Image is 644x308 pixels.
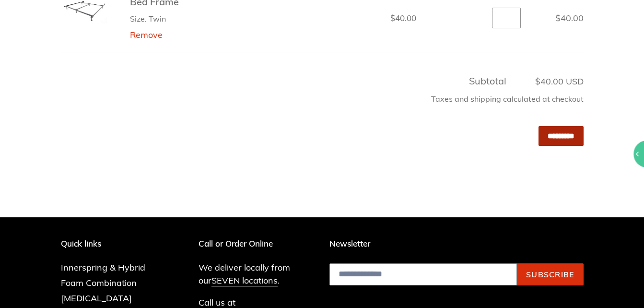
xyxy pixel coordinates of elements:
[526,270,574,279] span: Subscribe
[199,239,315,249] p: Call or Order Online
[329,239,584,249] p: Newsletter
[509,75,584,88] span: $40.00 USD
[469,75,506,87] span: Subtotal
[61,239,160,249] p: Quick links
[211,275,278,286] a: SEVEN locations
[517,263,584,285] button: Subscribe
[130,29,163,41] a: Remove Bed Frame - Twin
[130,13,179,24] li: Size: Twin
[555,12,584,24] span: $40.00
[61,277,137,288] a: Foam Combination
[329,263,517,285] input: Email address
[61,88,584,114] div: Taxes and shipping calculated at checkout
[130,11,179,24] ul: Product details
[306,12,416,24] dd: $40.00
[61,293,132,304] a: [MEDICAL_DATA]
[61,262,145,273] a: Innerspring & Hybrid
[61,166,584,188] iframe: PayPal-paypal
[199,261,315,287] p: We deliver locally from our .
